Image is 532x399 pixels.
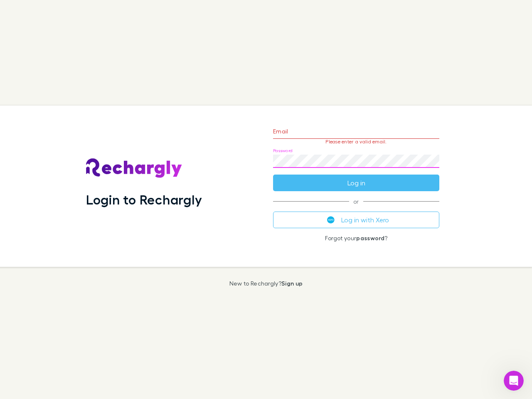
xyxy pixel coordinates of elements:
[273,139,439,145] p: Please enter a valid email.
[273,212,439,228] button: Log in with Xero
[273,175,439,191] button: Log in
[86,192,202,207] h1: Login to Rechargly
[273,235,439,241] p: Forgot your ?
[281,280,303,287] a: Sign up
[273,201,439,202] span: or
[504,371,524,391] iframe: Intercom live chat
[273,148,293,154] label: Password
[327,216,335,224] img: Xero's logo
[356,234,384,241] a: password
[86,158,182,178] img: Rechargly's Logo
[229,280,303,287] p: New to Rechargly?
